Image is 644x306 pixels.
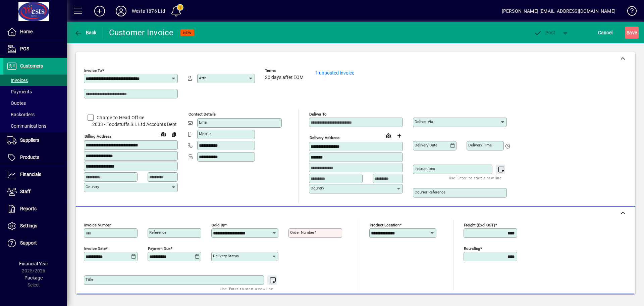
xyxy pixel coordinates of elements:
[84,223,111,227] mat-label: Invoice number
[370,223,399,227] mat-label: Product location
[213,254,239,258] mat-label: Delivery status
[534,30,555,35] span: ost
[627,27,637,38] span: ave
[7,89,32,94] span: Payments
[530,27,559,39] button: Post
[183,31,192,35] span: NEW
[265,69,305,73] span: Terms
[20,189,31,194] span: Staff
[468,143,492,147] mat-label: Delivery time
[545,30,548,35] span: P
[148,246,170,251] mat-label: Payment due
[3,120,67,132] a: Communications
[199,120,209,125] mat-label: Email
[169,129,179,140] button: Copy to Delivery address
[95,114,144,121] label: Charge to Head Office
[7,112,35,117] span: Backorders
[220,285,273,293] mat-hint: Use 'Enter' to start a new line
[20,206,37,211] span: Reports
[109,27,174,38] div: Customer Invoice
[20,137,39,143] span: Suppliers
[86,184,99,189] mat-label: Country
[3,235,67,252] a: Support
[84,121,178,128] span: 2033 - Foodstuffs S.I. Ltd Accounts Dept
[315,70,354,76] a: 1 unposted invoice
[449,174,501,182] mat-hint: Use 'Enter' to start a new line
[502,6,615,16] div: [PERSON_NAME] [EMAIL_ADDRESS][DOMAIN_NAME]
[132,6,165,16] div: Wests 1876 Ltd
[309,112,327,117] mat-label: Deliver To
[7,100,26,106] span: Quotes
[7,123,46,129] span: Communications
[596,27,614,39] button: Cancel
[67,27,104,39] app-page-header-button: Back
[84,246,106,251] mat-label: Invoice date
[24,275,43,280] span: Package
[74,30,97,35] span: Back
[199,131,211,136] mat-label: Mobile
[622,1,636,23] a: Knowledge Base
[20,155,39,160] span: Products
[19,261,48,266] span: Financial Year
[415,119,433,124] mat-label: Deliver via
[20,240,37,246] span: Support
[84,68,102,73] mat-label: Invoice To
[3,109,67,120] a: Backorders
[3,166,67,183] a: Financials
[3,149,67,166] a: Products
[3,97,67,109] a: Quotes
[3,75,67,86] a: Invoices
[265,75,304,80] span: 20 days after EOM
[3,86,67,97] a: Payments
[415,166,435,171] mat-label: Instructions
[3,132,67,149] a: Suppliers
[20,46,29,51] span: POS
[158,129,169,139] a: View on map
[290,230,314,235] mat-label: Order number
[20,29,33,34] span: Home
[464,223,495,227] mat-label: Freight (excl GST)
[625,27,639,39] button: Save
[20,223,37,228] span: Settings
[3,201,67,217] a: Reports
[20,172,41,177] span: Financials
[3,41,67,57] a: POS
[3,218,67,234] a: Settings
[3,24,67,40] a: Home
[149,230,166,235] mat-label: Reference
[598,27,613,38] span: Cancel
[394,130,405,141] button: Choose address
[72,27,98,39] button: Back
[86,277,93,282] mat-label: Title
[212,223,225,227] mat-label: Sold by
[7,78,28,83] span: Invoices
[311,186,324,190] mat-label: Country
[89,5,110,17] button: Add
[415,143,437,147] mat-label: Delivery date
[383,130,394,141] a: View on map
[20,63,43,69] span: Customers
[415,190,445,194] mat-label: Courier Reference
[3,183,67,200] a: Staff
[199,76,206,80] mat-label: Attn
[110,5,132,17] button: Profile
[627,30,629,35] span: S
[464,246,480,251] mat-label: Rounding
